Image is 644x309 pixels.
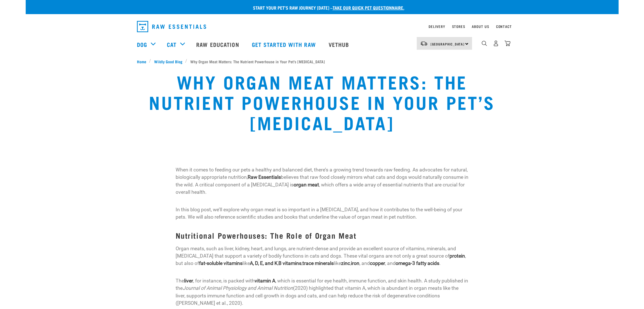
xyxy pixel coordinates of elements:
[191,33,246,56] a: Raw Education
[333,6,404,9] a: take our quick pet questionnaire.
[496,25,512,27] a: Contact
[431,43,465,45] span: [GEOGRAPHIC_DATA]
[351,260,359,266] strong: iron
[429,25,445,27] a: Delivery
[420,41,428,46] img: van-moving.png
[184,278,193,284] strong: liver
[341,260,350,266] strong: zinc
[137,40,147,49] a: Dog
[505,40,510,46] img: home-icon@2x.png
[167,40,176,49] a: Cat
[137,21,206,32] img: Raw Essentials Logo
[482,41,487,46] img: home-icon-1@2x.png
[199,260,243,266] strong: fat-soluble vitamins
[176,245,469,267] p: Organ meats, such as liver, kidney, heart, and lungs, are nutrient-dense and provide an excellent...
[151,58,185,64] a: Wildly Good Blog
[302,260,334,266] strong: trace minerals
[255,278,275,284] strong: vitamin A
[472,25,489,27] a: About Us
[137,58,146,64] span: Home
[449,253,465,259] strong: protein
[26,33,619,56] nav: dropdown navigation
[176,231,469,240] h3: Nutritional Powerhouses: The Role of Organ Meat
[248,174,281,180] strong: Raw Essentials
[30,4,623,11] p: Start your pet’s raw journey [DATE] –
[452,25,465,27] a: Stores
[137,58,507,64] nav: breadcrumbs
[396,260,439,266] strong: omega-3 fatty acids
[176,166,469,196] p: When it comes to feeding our pets a healthy and balanced diet, there’s a growing trend towards ra...
[176,277,469,307] p: The , for instance, is packed with , which is essential for eye health, immune function, and skin...
[246,33,323,56] a: Get started with Raw
[370,260,385,266] strong: copper
[132,19,512,34] nav: dropdown navigation
[176,206,469,221] p: In this blog post, we’ll explore why organ meat is so important in a [MEDICAL_DATA], and how it c...
[250,260,278,266] strong: A, D, E, and K
[137,58,149,64] a: Home
[294,182,319,188] strong: organ meat
[183,285,293,291] em: Journal of Animal Physiology and Animal Nutrition
[493,40,499,46] img: user.png
[278,260,302,266] strong: B vitamins
[137,71,507,132] h1: Why Organ Meat Matters: The Nutrient Powerhouse in Your Pet’s [MEDICAL_DATA]
[323,33,356,56] a: Vethub
[154,58,182,64] span: Wildly Good Blog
